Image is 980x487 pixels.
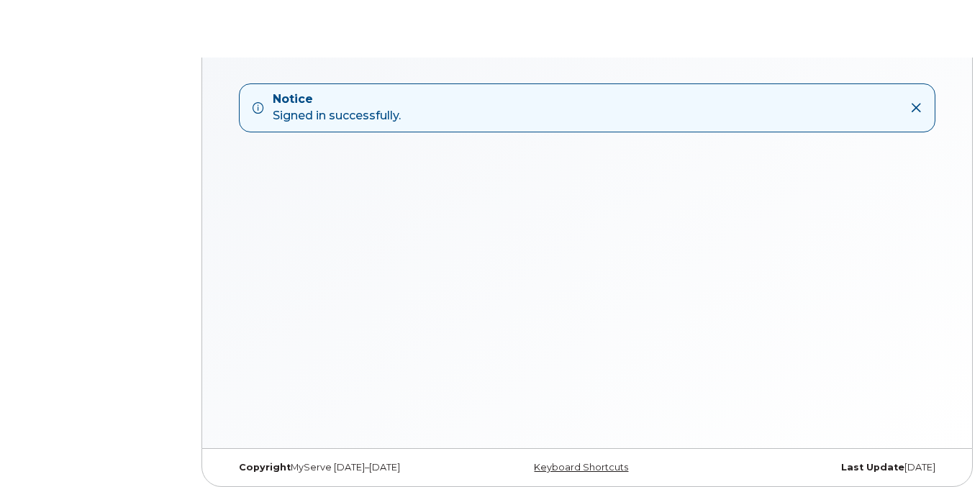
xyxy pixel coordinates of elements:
strong: Copyright [239,462,291,473]
div: Signed in successfully. [273,91,401,124]
div: [DATE] [707,462,946,473]
strong: Last Update [841,462,904,473]
a: Keyboard Shortcuts [534,462,628,473]
strong: Notice [273,91,401,108]
div: MyServe [DATE]–[DATE] [228,462,468,473]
